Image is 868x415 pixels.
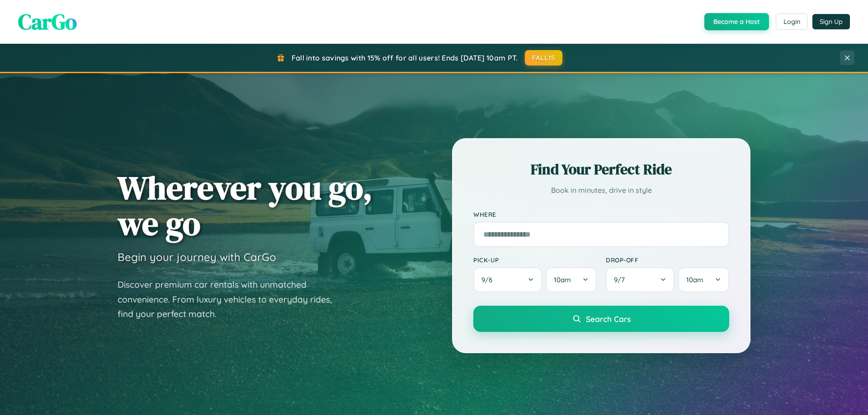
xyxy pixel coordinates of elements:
[118,277,344,322] p: Discover premium car rentals with unmatched convenience. From luxury vehicles to everyday rides, ...
[678,267,729,292] button: 10am
[812,14,850,29] button: Sign Up
[473,267,542,292] button: 9/6
[614,275,629,284] span: 9 / 7
[473,256,597,264] label: Pick-up
[704,13,769,30] button: Become a Host
[586,314,631,324] span: Search Cars
[554,275,571,284] span: 10am
[473,184,729,197] p: Book in minutes, drive in style
[473,159,729,179] h2: Find Your Perfect Ride
[546,267,597,292] button: 10am
[776,14,808,30] button: Login
[18,7,77,37] span: CarGo
[118,250,276,264] h3: Begin your journey with CarGo
[292,53,518,62] span: Fall into savings with 15% off for all users! Ends [DATE] 10am PT.
[481,275,497,284] span: 9 / 6
[473,306,729,332] button: Search Cars
[525,50,563,65] button: FALL15
[606,267,675,292] button: 9/7
[686,275,703,284] span: 10am
[118,170,373,241] h1: Wherever you go, we go
[473,210,729,218] label: Where
[606,256,729,264] label: Drop-off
